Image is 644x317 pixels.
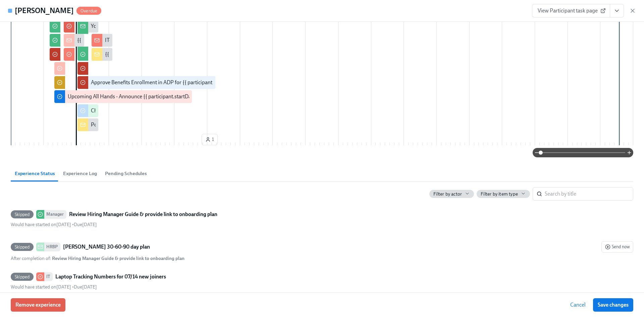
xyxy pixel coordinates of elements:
span: Skipped [11,274,34,279]
div: Approve Benefits Enrollment in ADP for {{ participant.startDate | MM/DD }} cohort [91,79,278,86]
button: View task page [610,4,624,17]
h4: [PERSON_NAME] [15,6,74,16]
span: Experience Status [15,170,55,177]
div: Upcoming All Hands - Announce {{ participant.startDate | MM/DD }} New Hires [68,93,248,100]
span: Sunday, July 6th 2025, 9:00 am [74,284,97,290]
button: 1 [202,134,218,145]
button: Cancel [566,298,590,312]
span: Experience Log [63,170,97,177]
span: Monday, June 30th 2025, 9:00 am [11,222,71,227]
input: Search by title [545,187,633,201]
button: SkippedHRBP[PERSON_NAME] 30-60-90 day planAfter completion of: Review Hiring Manager Guide & prov... [601,241,633,253]
button: Save changes [593,298,633,312]
strong: Review Hiring Manager Guide & provide link to onboarding plan [52,256,184,261]
span: 1 [205,136,214,143]
div: After completion of : [11,255,184,262]
span: Send now [605,244,630,250]
span: Filter by actor [433,191,462,197]
div: {{ participant.startDate | MM/DD }} new joiners: {{ participant.fullName }} cleared to start ✅ [77,37,287,44]
strong: Review Hiring Manager Guide & provide link to onboarding plan [69,210,217,218]
span: Friday, July 4th 2025, 9:00 am [11,284,71,290]
div: • [11,221,97,228]
span: Pending Schedules [105,170,147,177]
div: Manager [44,210,66,219]
span: Filter by item type [481,191,518,197]
span: Skipped [11,245,34,250]
button: Remove experience [11,298,65,312]
span: Wednesday, July 2nd 2025, 9:00 am [74,222,97,227]
strong: Laptop Tracking Numbers for 07/14 new joiners [55,273,166,281]
span: Overdue [76,8,101,13]
div: IT-relevant responses to the new hire survey from {{ participant.fullName }} [105,37,276,44]
div: HRBP [44,243,60,251]
span: Remove experience [15,302,61,308]
div: Check Litmos assignments for {{ participant.startDate | MM/DD }} new joiners [91,107,268,114]
span: Save changes [598,302,629,308]
strong: [PERSON_NAME] 30-60-90 day plan [63,243,150,251]
button: Filter by item type [477,190,530,198]
div: IT [44,272,53,281]
div: {{ participant.fullName }}'s week 1 survey response [105,51,221,58]
span: Skipped [11,212,34,217]
button: Filter by actor [429,190,474,198]
span: Cancel [570,302,586,308]
a: View Participant task page [532,4,610,17]
div: • [11,284,97,290]
div: Post welcome Slack messages for {{ participant.startDate | MM/DD }} cohort [91,121,264,128]
div: Your new hire, {{ participant.firstName }}, starts [DATE]! [91,22,218,30]
span: View Participant task page [538,7,604,14]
